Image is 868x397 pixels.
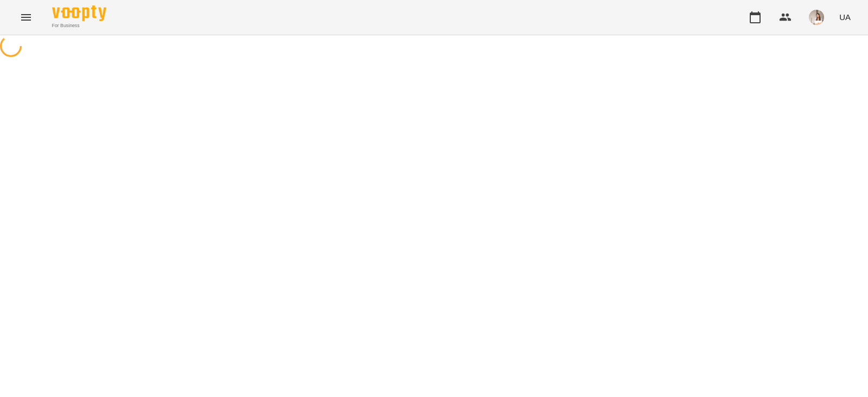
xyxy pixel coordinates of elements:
button: UA [835,7,855,27]
span: For Business [52,22,106,29]
button: Menu [13,4,39,30]
span: UA [839,11,851,23]
img: Voopty Logo [52,5,106,21]
img: 712aada8251ba8fda70bc04018b69839.jpg [809,10,824,25]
